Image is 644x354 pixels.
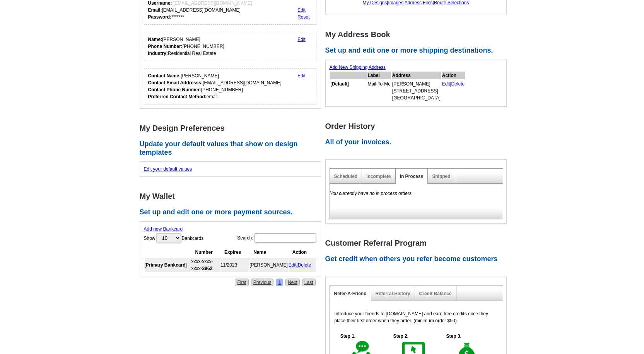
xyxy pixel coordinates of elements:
h2: Set up and edit one or more payment sources. [140,208,325,217]
th: Address [392,72,441,79]
span: [EMAIL_ADDRESS][DOMAIN_NAME] [173,0,252,6]
a: Add New Shipping Address [330,65,386,70]
h1: Customer Referral Program [325,239,511,247]
a: Edit [297,7,306,13]
a: Incomplete [366,174,391,179]
h2: Get credit when others you refer become customers [325,255,511,263]
div: Who should we contact regarding order issues? [144,68,317,104]
a: Credit Balance [419,291,452,296]
strong: Contact Name: [148,73,181,79]
label: Show Bankcards [144,233,204,244]
b: Primary Bankcard [146,262,186,268]
h5: Step 2. [389,333,412,340]
strong: Phone Number: [148,44,183,49]
a: Edit [442,81,450,87]
select: ShowBankcards [156,233,181,243]
h2: Set up and edit one or more shipping destinations. [325,46,511,55]
th: Action [442,72,465,79]
h1: My Wallet [140,192,325,200]
td: | [442,80,465,102]
h1: My Address Book [325,31,511,39]
th: Expires [220,248,249,257]
a: Shipped [432,174,450,179]
h2: Update your default values that show on design templates [140,140,325,157]
input: Search: [254,233,316,243]
td: | [289,258,316,272]
a: Edit [289,262,297,268]
a: Previous [251,279,274,286]
div: [PERSON_NAME] [PHONE_NUMBER] Residential Real Estate [148,36,224,57]
p: Introduce your friends to [DOMAIN_NAME] and earn free credits once they place their first order w... [335,310,498,324]
h5: Step 3. [442,333,465,340]
th: Number [191,248,220,257]
a: Delete [451,81,465,87]
label: Search: [237,233,316,243]
a: Referral History [376,291,410,296]
td: 11/2023 [220,258,249,272]
div: [PERSON_NAME] [EMAIL_ADDRESS][DOMAIN_NAME] [PHONE_NUMBER] email [148,72,282,100]
em: You currently have no in process orders. [330,191,413,196]
a: Edit [297,73,306,79]
strong: Preferred Contact Method: [148,94,207,99]
a: Reset [297,14,309,20]
a: Last [302,279,316,286]
strong: Password: [148,14,172,20]
div: Your personal details. [144,32,317,61]
h1: Order History [325,122,511,130]
strong: 3862 [202,266,213,271]
th: Action [289,248,316,257]
th: Name [249,248,288,257]
h2: All of your invoices. [325,138,511,147]
td: [ ] [145,258,191,272]
b: Default [332,81,348,87]
strong: Contact Email Addresss: [148,80,203,86]
a: Delete [298,262,311,268]
iframe: LiveChat chat widget [489,174,644,354]
strong: Email: [148,7,162,13]
th: Label [367,72,391,79]
a: 1 [276,279,283,286]
td: Mail-To-Me [367,80,391,102]
td: xxxx-xxxx-xxxx- [191,258,220,272]
td: [PERSON_NAME] [249,258,288,272]
a: Edit your default values [144,166,192,172]
a: In Process [400,174,424,179]
strong: Contact Phone Number: [148,87,201,92]
strong: Name: [148,37,162,42]
a: Scheduled [334,174,358,179]
a: First [235,279,248,286]
a: Edit [297,37,306,42]
strong: Industry: [148,51,168,56]
h1: My Design Preferences [140,124,325,132]
a: Refer-A-Friend [334,291,367,296]
a: Add new Bankcard [144,226,183,232]
strong: Username: [148,0,172,6]
h5: Step 1. [337,333,360,340]
a: Next [285,279,300,286]
td: [PERSON_NAME] [STREET_ADDRESS] [GEOGRAPHIC_DATA] [392,80,441,102]
td: [ ] [330,80,367,102]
